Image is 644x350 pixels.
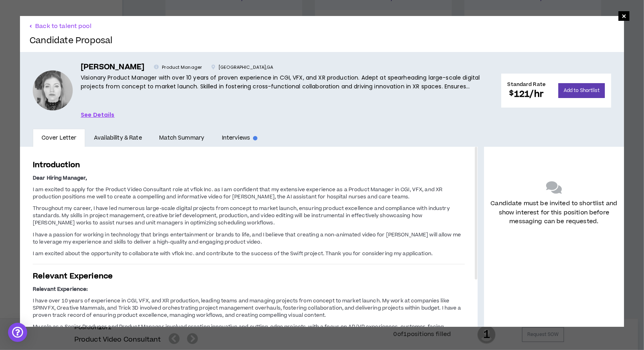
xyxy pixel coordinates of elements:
[213,129,266,147] a: Interviews
[622,11,626,21] span: ×
[508,88,546,100] h2: 121 /hr
[33,160,465,170] h3: Introduction
[33,70,73,110] div: Brandy D.
[33,250,433,257] span: I am excited about the opportunity to collaborate with vflok Inc. and contribute to the success o...
[81,73,488,91] p: Visionary Product Manager with over 10 years of proven experience in CGI, VFX, and XR production....
[508,81,546,88] h4: Standard Rate
[211,64,273,71] p: [GEOGRAPHIC_DATA] , GA
[151,129,213,147] a: Match Summary
[33,297,461,319] span: I have over 10 years of experience in CGI, VFX, and XR production, leading teams and managing pro...
[33,323,448,345] span: My role as a Senior Producer and Product Manager involved creating innovative and cutting-edge pr...
[558,83,605,98] button: Add to Shortlist
[490,199,618,226] p: Candidate must be invited to shortlist and show interest for this position before messaging can b...
[33,129,85,147] a: Cover Letter
[30,36,113,46] h2: Candidate Proposal
[33,231,461,246] span: I have a passion for working in technology that brings entertainment or brands to life, and I bel...
[81,62,144,73] h5: [PERSON_NAME]
[33,271,465,282] h3: Relevant Experience
[30,22,92,30] button: Back to talent pool
[8,323,27,342] div: Open Intercom Messenger
[33,205,450,226] span: Throughout my career, I have led numerous large-scale digital projects from concept to market lau...
[81,110,115,119] a: See Details
[154,64,202,71] p: Product Manager
[510,88,514,98] sup: $
[33,174,87,182] strong: Dear Hiring Manager,
[33,186,442,200] span: I am excited to apply for the Product Video Consultant role at vflok Inc. as I am confident that ...
[33,286,88,293] strong: Relevant Experience:
[85,129,150,147] a: Availability & Rate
